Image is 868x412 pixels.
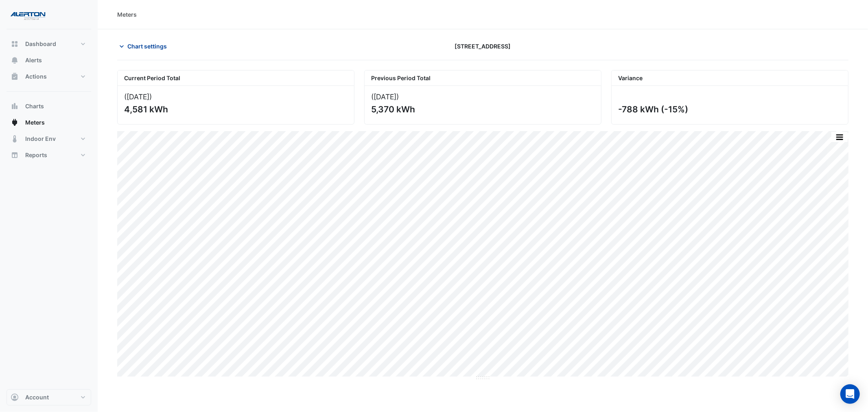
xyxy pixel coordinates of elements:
[11,72,19,81] app-icon: Actions
[7,131,91,147] button: Indoor Env
[25,56,42,64] span: Alerts
[612,70,848,86] div: Variance
[10,7,46,23] img: Company Logo
[455,42,511,50] span: [STREET_ADDRESS]
[7,36,91,52] button: Dashboard
[618,104,840,114] div: -788 kWh (-15%)
[25,40,56,48] span: Dashboard
[124,104,346,114] div: 4,581 kWh
[11,102,19,110] app-icon: Charts
[7,147,91,163] button: Reports
[7,114,91,131] button: Meters
[11,118,19,127] app-icon: Meters
[124,92,348,101] div: ([DATE] )
[25,151,47,159] span: Reports
[371,92,595,101] div: ([DATE] )
[371,104,593,114] div: 5,370 kWh
[7,98,91,114] button: Charts
[7,68,91,85] button: Actions
[840,384,860,404] div: Open Intercom Messenger
[25,135,56,143] span: Indoor Env
[11,40,19,48] app-icon: Dashboard
[117,39,172,53] button: Chart settings
[25,72,47,81] span: Actions
[117,10,137,19] div: Meters
[11,151,19,159] app-icon: Reports
[11,135,19,143] app-icon: Indoor Env
[831,132,848,142] button: More Options
[25,393,49,401] span: Account
[25,118,45,127] span: Meters
[365,70,601,86] div: Previous Period Total
[7,389,91,405] button: Account
[11,56,19,64] app-icon: Alerts
[118,70,354,86] div: Current Period Total
[25,102,44,110] span: Charts
[7,52,91,68] button: Alerts
[127,42,167,50] span: Chart settings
